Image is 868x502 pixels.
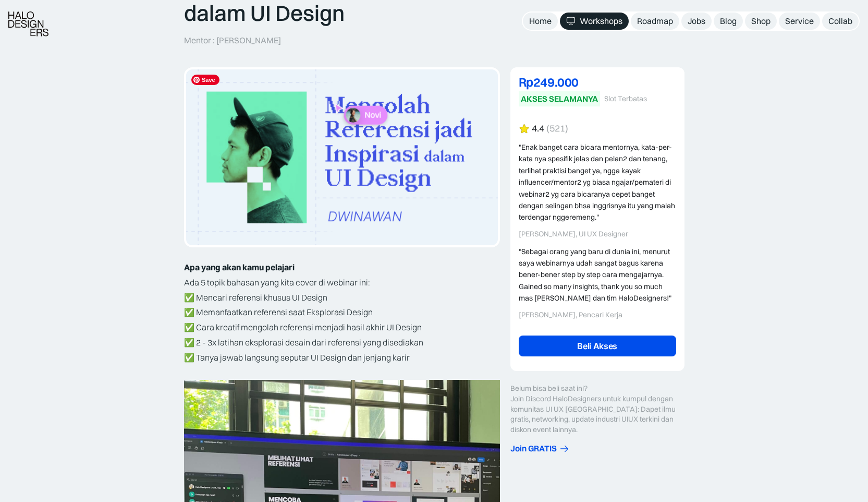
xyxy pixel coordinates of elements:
[519,230,676,238] div: [PERSON_NAME], UI UX Designer
[184,290,500,365] p: ✅ Mencari referensi khusus UI Design ✅ Memanfaatkan referensi saat Eksplorasi Design ✅ Cara kreat...
[560,13,629,30] a: Workshops
[184,365,500,380] p: ‍
[521,93,598,104] div: AKSES SELAMANYA
[688,16,705,27] div: Jobs
[191,75,219,85] span: Save
[364,110,381,120] p: Novi
[751,16,771,27] div: Shop
[631,13,679,30] a: Roadmap
[523,13,558,30] a: Home
[681,13,712,30] a: Jobs
[720,16,737,27] div: Blog
[184,35,281,46] p: Mentor : [PERSON_NAME]
[822,13,859,30] a: Collab
[510,384,684,435] div: Belum bisa beli saat ini? Join Discord HaloDesigners untuk kumpul dengan komunitas UI UX [GEOGRAP...
[510,443,557,454] div: Join GRATIS
[604,94,647,103] div: Slot Terbatas
[519,336,676,356] a: Beli Akses
[546,123,568,134] div: (521)
[714,13,743,30] a: Blog
[519,141,676,223] div: "Enak banget cara bicara mentornya, kata-per-kata nya spesifik jelas dan pelan2 dan tenang, terli...
[828,16,852,27] div: Collab
[519,246,676,304] div: "Sebagai orang yang baru di dunia ini, menurut saya webinarnya udah sangat bagus karena bener-ben...
[532,123,544,134] div: 4.4
[529,16,552,27] div: Home
[785,16,814,27] div: Service
[637,16,673,27] div: Roadmap
[519,76,676,88] div: Rp249.000
[184,262,295,272] strong: Apa yang akan kamu pelajari
[580,16,622,27] div: Workshops
[745,13,777,30] a: Shop
[519,310,676,319] div: [PERSON_NAME], Pencari Kerja
[184,275,500,290] p: Ada 5 topik bahasan yang kita cover di webinar ini:
[510,443,684,454] a: Join GRATIS
[779,13,820,30] a: Service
